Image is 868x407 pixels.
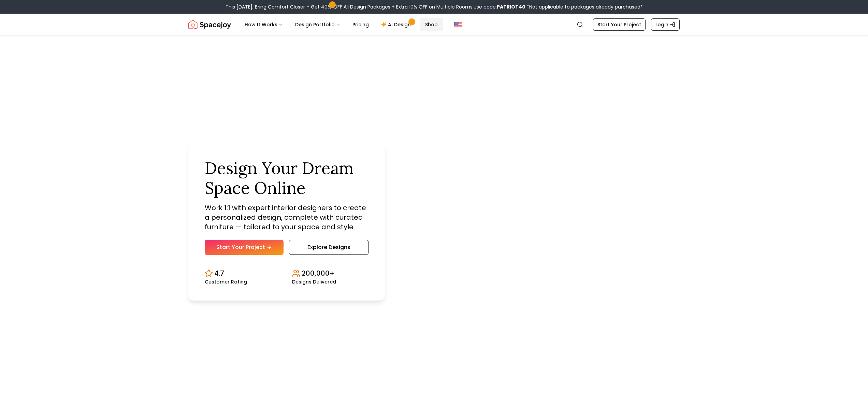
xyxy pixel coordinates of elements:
[214,268,224,278] p: 4.7
[651,18,680,31] a: Login
[188,18,231,31] img: Spacejoy Logo
[347,18,374,31] a: Pricing
[289,240,368,255] a: Explore Designs
[525,3,643,10] span: *Not applicable to packages already purchased*
[205,263,368,284] div: Design stats
[420,18,443,31] a: Shop
[205,279,247,284] small: Customer Rating
[474,3,525,10] span: Use code:
[188,18,231,31] a: Spacejoy
[376,18,418,31] a: AI Design
[188,14,680,35] nav: Global
[239,18,443,31] nav: Main
[226,3,643,10] div: This [DATE], Bring Comfort Closer – Get 40% OFF All Design Packages + Extra 10% OFF on Multiple R...
[205,240,284,255] a: Start Your Project
[593,18,646,31] a: Start Your Project
[454,20,462,29] img: United States
[205,158,368,198] h1: Design Your Dream Space Online
[290,18,346,31] button: Design Portfolio
[497,3,525,10] b: PATRIOT40
[205,203,368,232] p: Work 1:1 with expert interior designers to create a personalized design, complete with curated fu...
[292,279,336,284] small: Designs Delivered
[302,268,334,278] p: 200,000+
[239,18,288,31] button: How It Works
